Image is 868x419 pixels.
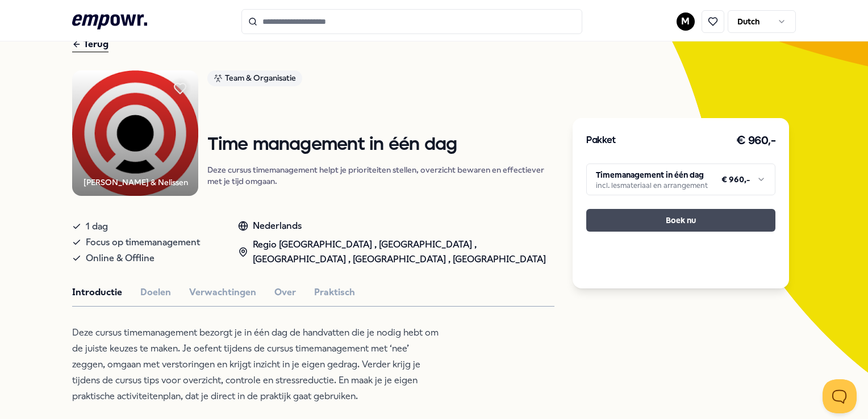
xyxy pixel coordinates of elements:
[314,285,355,300] button: Praktisch
[823,379,857,413] iframe: Help Scout Beacon - Open
[140,285,171,300] button: Doelen
[736,132,776,150] h3: € 960,-
[677,12,695,31] button: M
[86,234,200,250] span: Focus op timemanagement
[586,133,616,148] h3: Pakket
[207,70,302,86] div: Team & Organisatie
[586,209,775,232] button: Boek nu
[84,176,188,188] div: [PERSON_NAME] & Nelissen
[207,70,555,90] a: Team & Organisatie
[241,9,582,34] input: Search for products, categories or subcategories
[72,37,108,52] div: Terug
[238,237,555,266] div: Regio [GEOGRAPHIC_DATA] , [GEOGRAPHIC_DATA] , [GEOGRAPHIC_DATA] , [GEOGRAPHIC_DATA] , [GEOGRAPHIC...
[72,325,441,404] p: Deze cursus timemanagement bezorgt je in één dag de handvatten die je nodig hebt om de juiste keu...
[72,285,122,300] button: Introductie
[86,250,155,266] span: Online & Offline
[207,135,555,155] h1: Time management in één dag
[72,70,198,196] img: Product Image
[238,219,555,233] div: Nederlands
[274,285,296,300] button: Over
[207,164,555,187] p: Deze cursus timemanagement helpt je prioriteiten stellen, overzicht bewaren en effectiever met je...
[189,285,256,300] button: Verwachtingen
[86,219,108,234] span: 1 dag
